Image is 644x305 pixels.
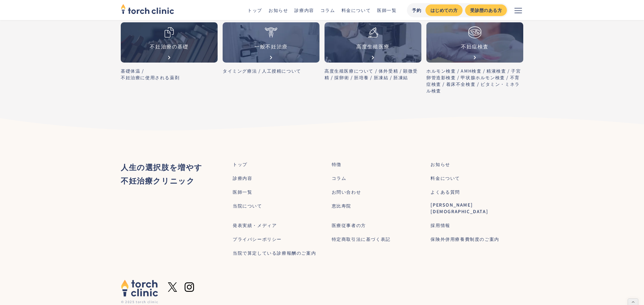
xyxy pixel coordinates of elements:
a: 発表実績・メディア [233,222,277,229]
strong: 人生の選択肢を増やす ‍ [121,161,203,172]
a: [PERSON_NAME][DEMOGRAPHIC_DATA] [430,202,523,215]
a: 採用情報 [430,222,450,229]
a: 医療従事者の方 [332,222,366,229]
a: home [121,4,174,16]
div: 一般不妊治療 [254,42,288,50]
div: 高度生殖医療について / 体外受精 / 顕微受精 / 採卵術 / 胚培養 / 胚凍結 / 胚凍結 [325,68,421,81]
strong: 不妊治療クリニック [121,175,195,186]
a: コラム [332,175,347,181]
a: 保険外併用療養費制度のご案内 [430,236,499,242]
img: torch clinic [121,2,174,16]
a: 受診歴のある方 [465,4,507,16]
div: © 2025 torch clinic [121,299,158,304]
div: ‍ [121,160,203,187]
img: X formerly twitter [168,282,177,292]
a: プライバシーポリシー [233,236,282,242]
a: トップ [247,7,262,13]
div: 不妊治療の基礎 [150,42,188,50]
a: 料金について [341,7,371,13]
a: お問い合わせ [332,189,361,195]
a: 一般不妊治療 [223,22,319,63]
a: 特定商取引法に基づく表記 [332,236,391,242]
a: 不妊治療の基礎 [121,22,218,63]
div: 不妊症検査 [461,42,489,50]
a: 当院で算定している診療報酬のご案内 [233,250,316,256]
a: トップ [233,161,247,168]
a: コラム [320,7,335,13]
a: 不妊症検査 [426,22,523,63]
a: よくある質問 [430,189,460,195]
div: ホルモン検査 / AMH検査 / 精液検査 / 子宮卵管造影検査 / 甲状腺ホルモン検査 / 不育症検査 / 着床不全検査 / ビタミン・ミネラル検査 [426,68,523,94]
a: 医師一覧 [233,189,252,195]
img: torch clinic [121,280,158,297]
div: 基礎体温 / 不妊治療に使用される薬剤 [121,68,218,81]
a: 特徴 [332,161,341,168]
a: 診療内容 [294,7,314,13]
div: タイミング療法 / 人工授精について [223,68,319,74]
img: Instagram [185,282,194,292]
div: 予約 [412,7,422,14]
div: はじめての方 [430,7,458,14]
a: 当院について [233,202,262,209]
a: 医師一覧 [377,7,397,13]
div: 受診歴のある方 [470,7,502,14]
div: 高度生殖医療 [356,42,390,50]
a: はじめての方 [425,4,463,16]
a: 診療内容 [233,175,252,181]
a: 料金について [430,175,460,181]
a: お知らせ [430,161,450,168]
a: 恵比寿院 [332,202,351,209]
a: 高度生殖医療 [325,22,421,63]
a: お知らせ [269,7,288,13]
